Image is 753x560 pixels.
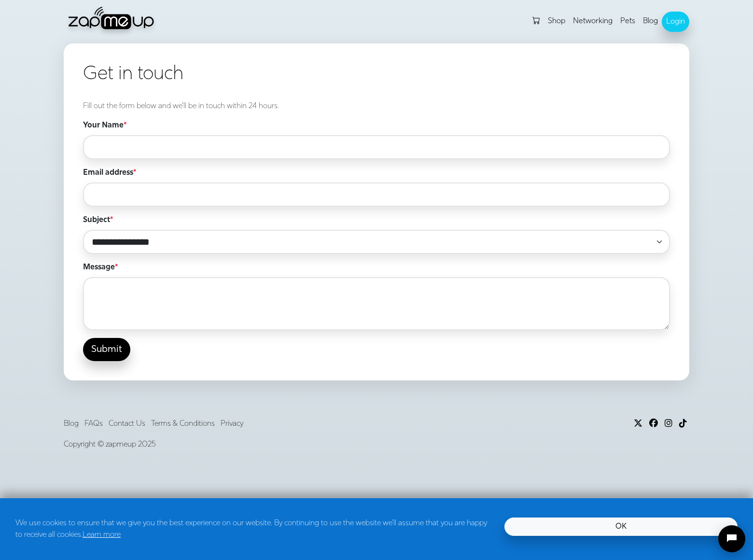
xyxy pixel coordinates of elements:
a: Pets [616,12,639,31]
img: zapmeup [64,6,160,37]
label: Message [83,262,118,273]
a: Copyright © zapmeup 2025 [64,441,155,448]
label: Your Name [83,120,126,131]
label: Email address [83,167,136,179]
a: OK [504,518,738,536]
a: Shop [544,12,569,31]
div: We use cookies to ensure that we give you the best experience on our website. By continuing to us... [10,518,499,541]
button: Submit [83,338,130,361]
h1: Get in touch [83,63,670,86]
label: Subject [83,214,113,226]
a: Contact Us [109,420,145,428]
a: Learn more [83,531,121,539]
a: Networking [569,12,616,31]
a: Privacy [221,420,243,428]
a: Terms & Conditions [151,420,215,428]
a: Blog [639,12,662,31]
a: Login [662,12,689,32]
p: Fill out the form below and we'll be in touch within 24 hours. [83,100,670,112]
button: Open chat [718,525,745,552]
a: FAQs [84,420,103,428]
a: Blog [64,420,79,428]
